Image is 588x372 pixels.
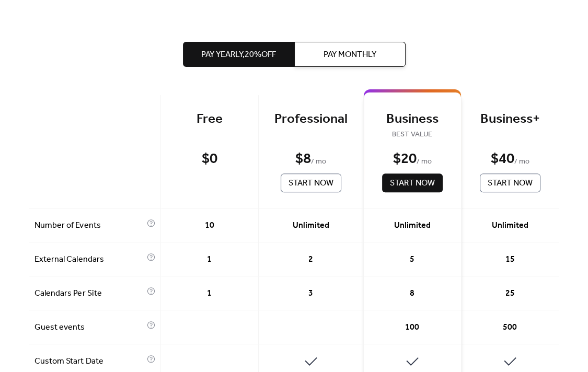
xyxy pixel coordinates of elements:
[201,150,217,168] div: $ 0
[294,42,406,67] button: Pay Monthly
[505,287,515,300] span: 25
[379,129,445,141] span: BEST VALUE
[34,321,144,334] span: Guest events
[308,287,313,300] span: 3
[207,287,212,300] span: 1
[492,219,528,232] span: Unlimited
[410,287,414,300] span: 8
[394,219,431,232] span: Unlimited
[207,253,212,266] span: 1
[477,111,543,128] div: Business+
[274,111,348,128] div: Professional
[281,173,341,192] button: Start Now
[491,150,514,168] div: $ 40
[34,253,144,266] span: External Calendars
[183,42,294,67] button: Pay Yearly,20%off
[417,156,432,168] span: / mo
[293,219,329,232] span: Unlimited
[177,111,243,128] div: Free
[295,150,311,168] div: $ 8
[379,111,445,128] div: Business
[311,156,326,168] span: / mo
[201,49,276,61] span: Pay Yearly, 20% off
[390,177,435,190] span: Start Now
[34,355,144,368] span: Custom Start Date
[289,177,333,190] span: Start Now
[34,219,144,232] span: Number of Events
[393,150,417,168] div: $ 20
[204,219,214,232] span: 10
[488,177,533,190] span: Start Now
[503,321,517,334] span: 500
[410,253,414,266] span: 5
[480,173,540,192] button: Start Now
[382,173,443,192] button: Start Now
[34,287,144,300] span: Calendars Per Site
[324,49,376,61] span: Pay Monthly
[505,253,515,266] span: 15
[514,156,529,168] span: / mo
[308,253,313,266] span: 2
[405,321,419,334] span: 100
